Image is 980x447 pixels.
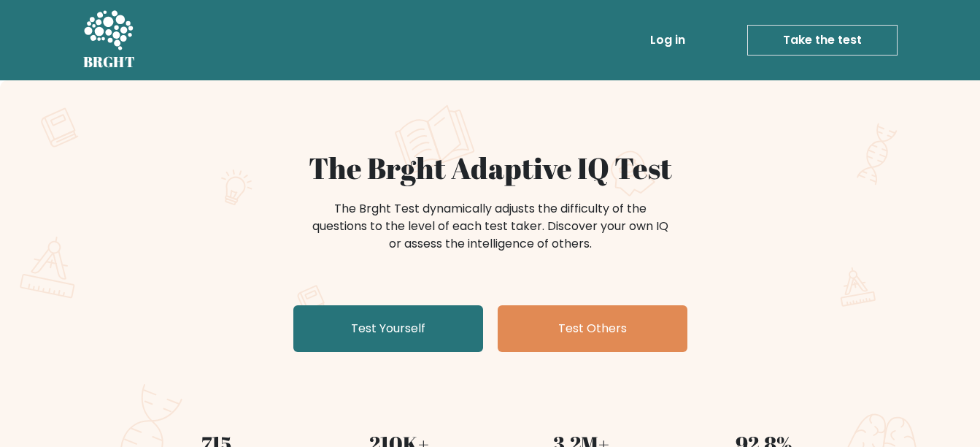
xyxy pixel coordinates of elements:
a: Test Others [498,305,687,352]
div: The Brght Test dynamically adjusts the difficulty of the questions to the level of each test take... [308,200,673,253]
a: Log in [644,26,691,55]
a: BRGHT [83,6,136,74]
h5: BRGHT [83,53,136,71]
h1: The Brght Adaptive IQ Test [134,150,846,186]
a: Take the test [747,25,898,56]
a: Test Yourself [293,305,483,352]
